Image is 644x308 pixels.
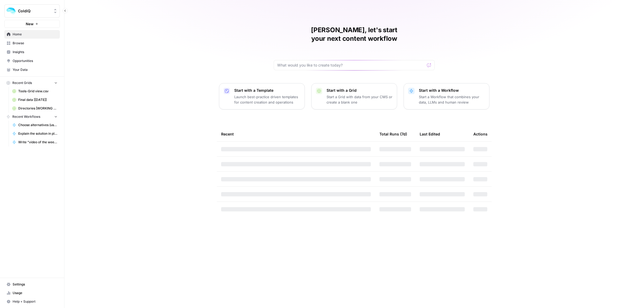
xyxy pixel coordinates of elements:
span: Browse [13,41,57,46]
h1: [PERSON_NAME], let's start your next content workflow [274,26,435,43]
a: Write “video of the week” blurb [10,138,60,146]
a: Tools-Grid view.csv [10,87,60,96]
a: Opportunities [4,57,60,65]
a: Home [4,30,60,39]
a: Explain the solution in plain words [10,129,60,138]
span: Usage [13,291,57,295]
span: Recent Grids [12,80,32,85]
span: Opportunities [13,58,57,63]
button: Recent Workflows [4,113,60,121]
img: ColdiQ Logo [6,6,16,16]
a: Browse [4,39,60,47]
input: What would you like to create today? [277,63,425,68]
a: Usage [4,289,60,297]
span: Home [13,32,57,37]
span: Settings [13,282,57,287]
button: New [4,20,60,28]
button: Start with a TemplateLaunch best-practice driven templates for content creation and operations [219,83,305,109]
span: Explain the solution in plain words [18,131,57,136]
span: Directories [WORKING SHEET] [18,106,57,111]
span: ColdiQ [18,8,50,14]
div: Recent [221,127,371,141]
p: Start with a Grid [327,88,393,93]
div: Total Runs (7d) [379,127,407,141]
span: Write “video of the week” blurb [18,140,57,145]
p: Start with a Workflow [419,88,485,93]
p: Start a Workflow that combines your data, LLMs and human review [419,94,485,105]
p: Start a Grid with data from your CMS or create a blank one [327,94,393,105]
button: Start with a WorkflowStart a Workflow that combines your data, LLMs and human review [404,83,489,109]
a: Settings [4,280,60,289]
span: Choose alternatives (using LLM) [18,123,57,127]
span: Final data [[DATE]] [18,97,57,102]
span: Tools-Grid view.csv [18,89,57,94]
a: Your Data [4,65,60,74]
button: Start with a GridStart a Grid with data from your CMS or create a blank one [311,83,397,109]
button: Recent Grids [4,79,60,87]
div: Last Edited [420,127,440,141]
span: Recent Workflows [12,114,40,119]
button: Help + Support [4,297,60,306]
span: Insights [13,50,57,54]
span: Help + Support [13,299,57,304]
a: Final data [[DATE]] [10,96,60,104]
a: Insights [4,48,60,56]
a: Directories [WORKING SHEET] [10,104,60,113]
p: Start with a Template [234,88,300,93]
span: New [26,21,34,27]
p: Launch best-practice driven templates for content creation and operations [234,94,300,105]
span: Your Data [13,67,57,72]
button: Workspace: ColdiQ [4,4,60,18]
div: Actions [473,127,488,141]
a: Choose alternatives (using LLM) [10,121,60,129]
